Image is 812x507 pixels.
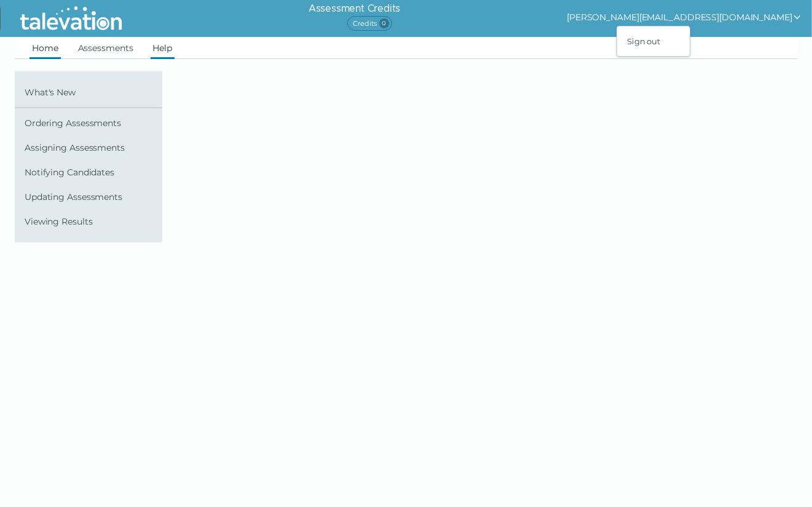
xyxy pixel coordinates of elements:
span: What's New [25,87,157,97]
span: Credits [347,16,392,31]
span: Viewing Results [25,217,157,226]
img: Talevation_Logo_Transparent_white.png [15,3,127,34]
a: Help [151,37,175,59]
div: Sign out [617,34,690,49]
h6: Assessment Credits [309,1,400,16]
span: Updating Assessments [25,192,157,202]
span: Notifying Candidates [25,167,157,177]
a: Home [30,37,61,59]
span: 0 [379,18,389,28]
a: Assessments [76,37,136,59]
span: Assigning Assessments [25,143,157,153]
button: show user actions [567,10,802,25]
span: Ordering Assessments [25,118,157,128]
